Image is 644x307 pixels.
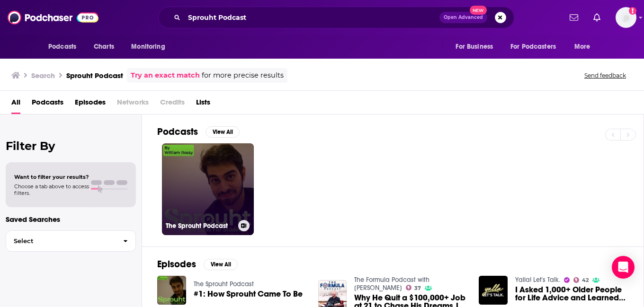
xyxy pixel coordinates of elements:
[470,6,487,15] span: New
[406,285,421,290] a: 37
[194,290,303,298] a: #1: How Sprouht Came To Be
[566,9,582,26] a: Show notifications dropdown
[158,7,514,28] div: Search podcasts, credits, & more...
[6,238,116,244] span: Select
[456,40,493,53] span: For Business
[32,95,63,114] a: Podcasts
[157,276,186,305] img: #1: How Sprouht Came To Be
[616,7,636,28] button: Show profile menu
[202,70,284,81] span: for more precise results
[581,71,629,79] button: Send feedback
[14,174,89,180] span: Want to filter your results?
[131,70,200,81] a: Try an exact match
[162,143,254,235] a: The Sprouht Podcast
[6,215,136,224] p: Saved Searches
[510,40,556,53] span: For Podcasters
[157,126,198,138] h2: Podcasts
[204,259,238,270] button: View All
[131,40,165,53] span: Monitoring
[184,10,439,25] input: Search podcasts, credits, & more...
[157,258,238,270] a: EpisodesView All
[88,38,120,56] a: Charts
[125,38,177,56] button: open menu
[590,9,604,26] a: Show notifications dropdown
[117,95,149,114] span: Networks
[515,276,560,284] a: Yalla! Let's Talk.
[582,278,589,282] span: 42
[574,40,590,53] span: More
[196,95,210,114] a: Lists
[504,38,570,56] button: open menu
[515,286,628,302] a: I Asked 1,000+ Older People for Life Advice and Learned… | Sprouht
[6,139,136,153] h2: Filter By
[449,38,505,56] button: open menu
[354,276,429,292] a: The Formula Podcast with Trevor Carlson
[8,9,98,26] img: Podchaser - Follow, Share and Rate Podcasts
[444,15,483,20] span: Open Advanced
[66,71,123,80] h3: Sprouht Podcast
[439,12,487,23] button: Open AdvancedNew
[6,230,136,252] button: Select
[42,38,89,56] button: open menu
[157,258,196,270] h2: Episodes
[206,126,240,138] button: View All
[479,276,508,305] img: I Asked 1,000+ Older People for Life Advice and Learned… | Sprouht
[157,126,240,138] a: PodcastsView All
[94,40,114,53] span: Charts
[616,7,636,28] span: Logged in as AutumnKatie
[75,95,106,114] a: Episodes
[166,222,234,230] h3: The Sprouht Podcast
[616,7,636,28] img: User Profile
[14,183,89,196] span: Choose a tab above to access filters.
[568,38,602,56] button: open menu
[31,71,55,80] h3: Search
[160,95,185,114] span: Credits
[612,256,635,279] div: Open Intercom Messenger
[629,7,636,15] svg: Add a profile image
[573,277,589,283] a: 42
[194,280,254,288] a: The Sprouht Podcast
[48,40,76,53] span: Podcasts
[414,286,421,290] span: 37
[11,95,20,114] a: All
